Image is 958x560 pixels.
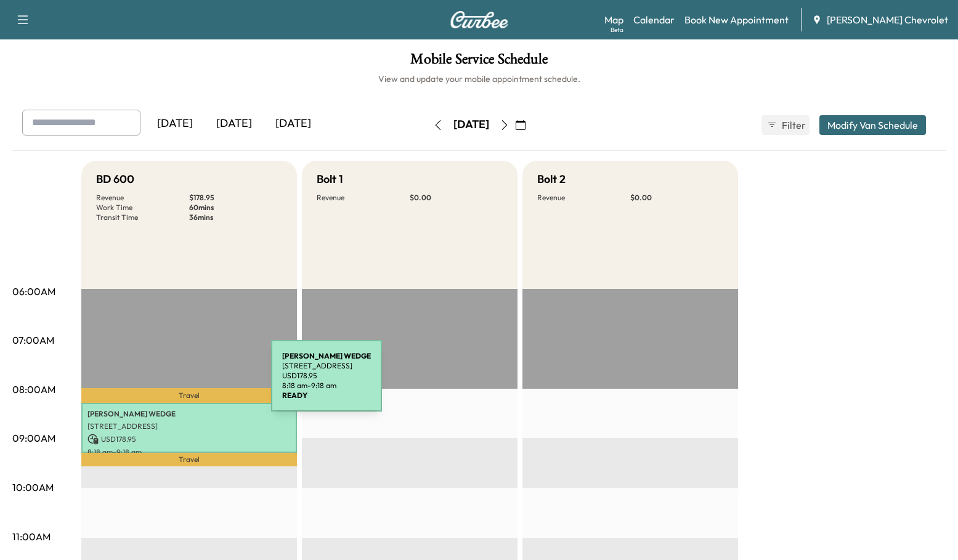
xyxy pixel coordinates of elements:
[81,453,297,466] p: Travel
[317,171,343,188] h5: Bolt 1
[537,193,630,203] p: Revenue
[782,118,804,132] span: Filter
[282,351,371,360] b: [PERSON_NAME] WEDGE
[205,110,264,138] div: [DATE]
[611,25,623,34] div: Beta
[317,193,410,203] p: Revenue
[189,203,282,213] p: 60 mins
[12,284,55,299] p: 06:00AM
[453,117,489,132] div: [DATE]
[282,371,371,381] p: USD 178.95
[12,333,54,347] p: 07:00AM
[633,12,675,27] a: Calendar
[604,12,623,27] a: MapBeta
[537,171,566,188] h5: Bolt 2
[96,193,189,203] p: Revenue
[450,11,509,28] img: Curbee Logo
[282,381,371,391] p: 8:18 am - 9:18 am
[12,529,51,544] p: 11:00AM
[282,361,371,371] p: [STREET_ADDRESS]
[12,73,946,85] h6: View and update your mobile appointment schedule.
[12,382,55,397] p: 08:00AM
[96,171,134,188] h5: BD 600
[264,110,323,138] div: [DATE]
[827,12,948,27] span: [PERSON_NAME] Chevrolet
[819,115,926,135] button: Modify Van Schedule
[630,193,723,203] p: $ 0.00
[282,391,307,400] b: READY
[761,115,810,135] button: Filter
[12,480,54,495] p: 10:00AM
[12,52,946,73] h1: Mobile Service Schedule
[145,110,205,138] div: [DATE]
[81,388,297,403] p: Travel
[96,203,189,213] p: Work Time
[12,431,55,445] p: 09:00AM
[87,409,291,419] p: [PERSON_NAME] WEDGE
[96,213,189,222] p: Transit Time
[189,193,282,203] p: $ 178.95
[684,12,789,27] a: Book New Appointment
[87,421,291,431] p: [STREET_ADDRESS]
[410,193,503,203] p: $ 0.00
[87,447,291,457] p: 8:18 am - 9:18 am
[87,434,291,445] p: USD 178.95
[189,213,282,222] p: 36 mins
